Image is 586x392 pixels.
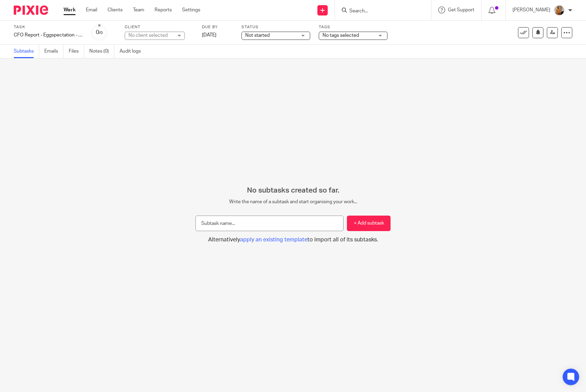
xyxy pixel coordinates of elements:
[44,45,64,58] a: Emails
[195,216,343,231] input: Subtask name...
[182,7,200,13] a: Settings
[554,5,565,16] img: 1234.JPG
[128,32,173,39] div: No client selected
[125,24,193,30] label: Client
[448,8,474,12] span: Get Support
[133,7,144,13] a: Team
[202,33,216,37] span: [DATE]
[99,31,103,35] small: /0
[195,236,391,243] button: Alternativelyapply an existing templateto import all of its subtasks.
[240,237,307,242] span: apply an existing template
[245,33,270,38] span: Not started
[349,8,410,14] input: Search
[89,45,114,58] a: Notes (0)
[347,216,391,231] button: + Add subtask
[86,7,97,13] a: Email
[14,24,82,30] label: Task
[14,32,82,39] div: CFO Report - Eggspectation - POS Tabs - Labor/Discounts/Voided Orders and Payments/PMIX - Completed
[241,24,310,30] label: Status
[202,24,233,30] label: Due by
[64,7,76,13] a: Work
[120,45,146,58] a: Audit logs
[195,186,391,195] h2: No subtasks created so far.
[14,45,39,58] a: Subtasks
[195,198,391,205] p: Write the name of a subtask and start organising your work...
[69,45,84,58] a: Files
[96,29,103,36] div: 0
[108,7,123,13] a: Clients
[155,7,172,13] a: Reports
[323,33,359,38] span: No tags selected
[14,6,48,15] img: Pixie
[319,24,387,30] label: Tags
[512,7,550,13] p: [PERSON_NAME]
